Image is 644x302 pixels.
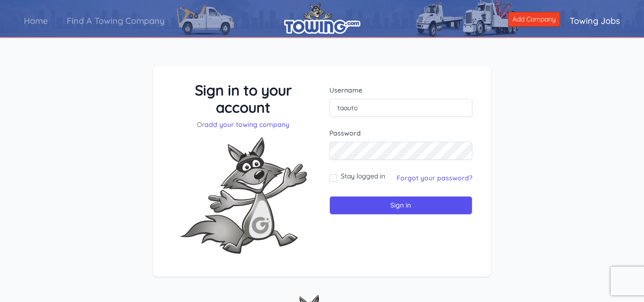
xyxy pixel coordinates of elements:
[172,82,315,116] h3: Sign in to your account
[341,171,385,181] label: Stay logged in
[172,129,315,261] img: Fox-Excited.png
[397,174,472,182] a: Forgot your password?
[172,120,315,129] p: Or
[57,7,174,34] a: Find A Towing Company
[560,7,630,34] a: Towing Jobs
[14,7,57,34] a: Home
[508,12,560,27] a: Add Company
[284,2,360,34] img: logo.png
[329,196,473,215] input: Sign in
[329,128,473,138] label: Password
[329,85,473,95] label: Username
[204,120,289,129] a: add your towing company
